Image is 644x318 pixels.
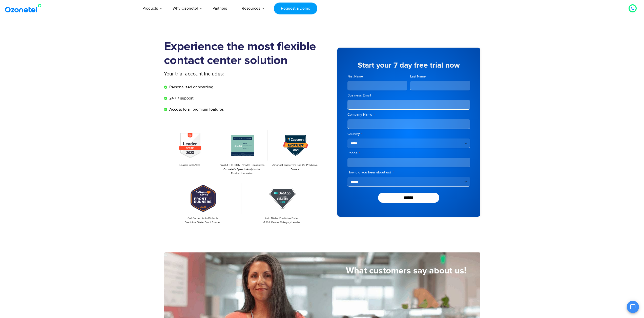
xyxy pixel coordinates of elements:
[347,62,470,69] h5: Start your 7 day free trial now
[164,70,284,78] p: Your trial account includes:
[347,74,407,79] label: First Name
[272,163,318,171] p: Amongst Capterra’s Top 20 Predictive Dialers
[410,74,470,79] label: Last Name
[167,163,213,167] p: Leader in [DATE]
[168,84,213,90] span: Personalized onboarding
[347,131,470,136] label: Country
[164,266,466,275] h5: What customers say about us!
[347,151,470,156] label: Phone
[219,163,265,176] p: Frost & [PERSON_NAME] Recognizes Ozonetel's Speech Analytics for Product Innovation
[164,40,322,68] h1: Experience the most flexible contact center solution
[347,170,470,175] label: How did you hear about us?
[347,93,470,98] label: Business Email
[245,216,318,225] p: Auto Dialer, Predictive Dialer & Call Center Category Leader
[274,3,317,14] a: Request a Demo
[627,301,639,313] button: Open chat
[168,106,224,112] span: Access to all premium features
[167,216,239,225] p: Call Center, Auto Dialer & Predictive Dialer Front Runner
[347,112,470,117] label: Company Name
[168,95,194,101] span: 24 / 7 support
